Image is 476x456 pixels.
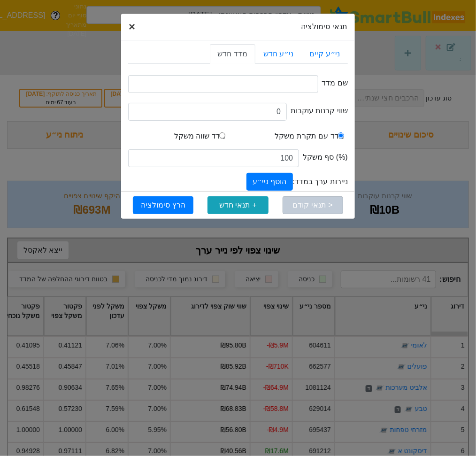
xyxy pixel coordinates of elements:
button: הוסף ניי״ע [246,173,292,191]
a: מדד חדש [210,44,255,64]
label: מדד שווה משקל [174,131,225,142]
a: ני״ע חדש [255,44,301,64]
a: ני״ע קיים [302,44,348,64]
span: × [129,20,135,33]
button: הרץ סימולציה [133,196,193,214]
label: ניירות ערך במדד : [293,176,348,187]
label: שווי קרנות עוקבות [291,105,348,116]
div: תנאי סימולציה [121,14,355,40]
label: מדד עם תקרת משקל [275,131,344,142]
button: < תנאי קודם [283,196,343,214]
label: שם מדד [322,77,348,89]
label: (%) סף משקל [303,152,348,163]
button: + תנאי חדש [207,196,268,214]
